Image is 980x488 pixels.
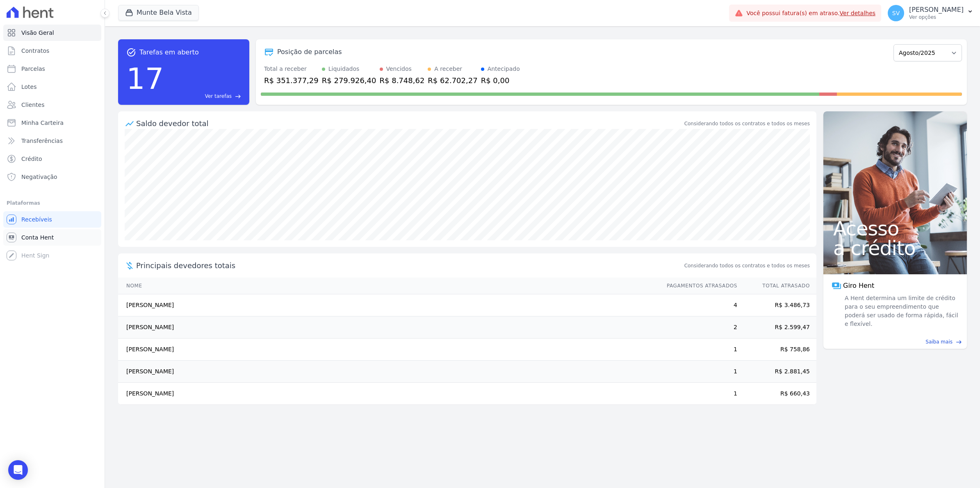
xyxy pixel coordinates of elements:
[21,47,49,55] span: Contratos
[21,119,64,127] span: Minha Carteira
[328,65,360,73] div: Liquidados
[833,219,957,238] span: Acesso
[118,383,659,405] td: [PERSON_NAME]
[167,93,241,100] a: Ver tarefas east
[843,294,959,328] span: A Hent determina um limite de crédito para o seu empreendimento que poderá ser usado de forma ráp...
[746,9,875,18] span: Você possui fatura(s) em atraso.
[481,75,520,86] div: R$ 0,00
[386,65,412,73] div: Vencidos
[428,75,477,86] div: R$ 62.702,27
[118,339,659,361] td: [PERSON_NAME]
[136,118,683,129] div: Saldo devedor total
[659,294,738,316] td: 4
[126,47,136,57] span: task_alt
[3,43,101,59] a: Contratos
[738,294,816,316] td: R$ 3.486,73
[828,338,962,346] a: Saiba mais east
[684,262,810,269] span: Considerando todos os contratos e todos os meses
[136,260,683,271] span: Principais devedores totais
[21,155,42,163] span: Crédito
[118,361,659,383] td: [PERSON_NAME]
[684,120,810,127] div: Considerando todos os contratos e todos os meses
[738,316,816,339] td: R$ 2.599,47
[264,75,319,86] div: R$ 351.377,29
[118,278,659,294] th: Nome
[925,338,953,346] span: Saiba mais
[8,460,28,480] div: Open Intercom Messenger
[21,83,37,91] span: Lotes
[3,61,101,77] a: Parcelas
[3,229,101,246] a: Conta Hent
[3,169,101,185] a: Negativação
[738,339,816,361] td: R$ 758,86
[843,281,874,291] span: Giro Hent
[738,361,816,383] td: R$ 2.881,45
[3,211,101,228] a: Recebíveis
[738,278,816,294] th: Total Atrasado
[488,65,520,73] div: Antecipado
[21,215,52,224] span: Recebíveis
[659,278,738,294] th: Pagamentos Atrasados
[21,65,45,73] span: Parcelas
[21,173,57,181] span: Negativação
[892,10,900,16] span: SV
[909,6,964,14] p: [PERSON_NAME]
[21,233,54,242] span: Conta Hent
[3,25,101,41] a: Visão Geral
[659,383,738,405] td: 1
[3,97,101,113] a: Clientes
[881,2,980,25] button: SV [PERSON_NAME] Ver opções
[659,361,738,383] td: 1
[118,316,659,339] td: [PERSON_NAME]
[909,14,964,20] p: Ver opções
[3,133,101,149] a: Transferências
[235,93,241,99] span: east
[21,101,44,109] span: Clientes
[126,57,164,100] div: 17
[21,137,63,145] span: Transferências
[840,10,876,16] a: Ver detalhes
[3,115,101,131] a: Minha Carteira
[7,198,98,208] div: Plataformas
[738,383,816,405] td: R$ 660,43
[139,47,199,57] span: Tarefas em aberto
[118,5,199,20] button: Munte Bela Vista
[434,65,462,73] div: A receber
[322,75,376,86] div: R$ 279.926,40
[3,151,101,167] a: Crédito
[3,79,101,95] a: Lotes
[833,238,957,258] span: a crédito
[264,65,319,73] div: Total a receber
[277,47,342,57] div: Posição de parcelas
[956,339,962,345] span: east
[380,75,425,86] div: R$ 8.748,62
[659,316,738,339] td: 2
[205,93,232,100] span: Ver tarefas
[118,294,659,316] td: [PERSON_NAME]
[659,339,738,361] td: 1
[21,29,54,37] span: Visão Geral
